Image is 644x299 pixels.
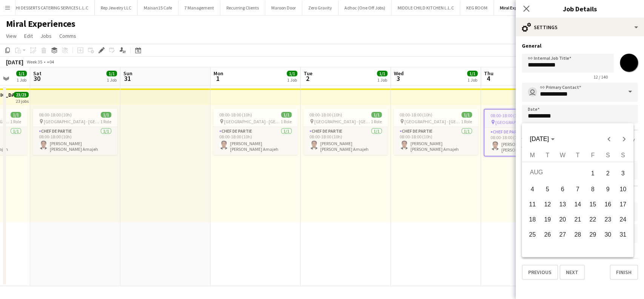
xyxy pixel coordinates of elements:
button: 20-08-2025 [555,212,570,227]
span: 26 [541,228,554,242]
span: W [559,152,565,158]
button: 24-08-2025 [615,212,630,227]
button: 23-08-2025 [600,212,615,227]
span: T [546,152,549,158]
span: 30 [601,228,615,242]
span: 31 [616,228,630,242]
button: 21-08-2025 [570,212,585,227]
button: 14-08-2025 [570,197,585,212]
button: 10-08-2025 [615,182,630,197]
span: F [591,152,595,158]
span: M [530,152,535,158]
td: AUG [525,165,585,182]
span: T [576,152,579,158]
button: 01-08-2025 [585,165,600,182]
button: 09-08-2025 [600,182,615,197]
span: 24 [616,213,630,226]
span: [DATE] [530,136,549,142]
button: 16-08-2025 [600,197,615,212]
button: 13-08-2025 [555,197,570,212]
span: 5 [541,183,554,196]
button: 11-08-2025 [525,197,540,212]
span: 16 [601,198,615,211]
span: S [606,152,610,158]
span: 25 [526,228,539,242]
button: 31-08-2025 [615,227,630,242]
button: 02-08-2025 [600,165,615,182]
button: Choose month and year [527,132,557,146]
span: 11 [526,198,539,211]
span: 15 [586,198,599,211]
button: 05-08-2025 [540,182,555,197]
button: Previous month [601,132,616,147]
span: 13 [556,198,569,211]
button: 07-08-2025 [570,182,585,197]
span: 17 [616,198,630,211]
span: 2 [601,166,615,181]
button: 08-08-2025 [585,182,600,197]
button: 28-08-2025 [570,227,585,242]
span: 29 [586,228,599,242]
button: 15-08-2025 [585,197,600,212]
span: 3 [616,166,630,181]
button: 25-08-2025 [525,227,540,242]
span: 23 [601,213,615,226]
button: 29-08-2025 [585,227,600,242]
button: 17-08-2025 [615,197,630,212]
span: 10 [616,183,630,196]
button: 12-08-2025 [540,197,555,212]
button: 06-08-2025 [555,182,570,197]
span: 6 [556,183,569,196]
span: S [621,152,625,158]
button: 30-08-2025 [600,227,615,242]
button: 26-08-2025 [540,227,555,242]
button: 19-08-2025 [540,212,555,227]
span: 20 [556,213,569,226]
span: 12 [541,198,554,211]
span: 9 [601,183,615,196]
button: Next month [616,132,631,147]
button: 22-08-2025 [585,212,600,227]
span: 14 [571,198,584,211]
span: 1 [586,166,599,181]
button: 18-08-2025 [525,212,540,227]
span: 28 [571,228,584,242]
span: 21 [571,213,584,226]
button: 03-08-2025 [615,165,630,182]
button: 04-08-2025 [525,182,540,197]
span: 27 [556,228,569,242]
span: 4 [526,183,539,196]
span: 7 [571,183,584,196]
button: 27-08-2025 [555,227,570,242]
span: 22 [586,213,599,226]
span: 19 [541,213,554,226]
span: 18 [526,213,539,226]
span: 8 [586,183,599,196]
